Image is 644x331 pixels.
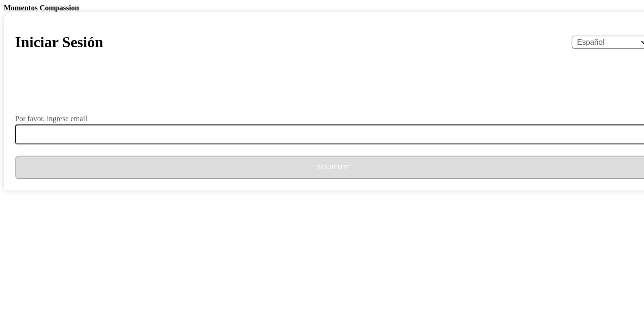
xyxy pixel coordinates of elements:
h1: Iniciar Sesión [15,33,103,51]
label: Por favor, ingrese email [15,115,87,123]
b: Momentos Compassion [4,4,79,12]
